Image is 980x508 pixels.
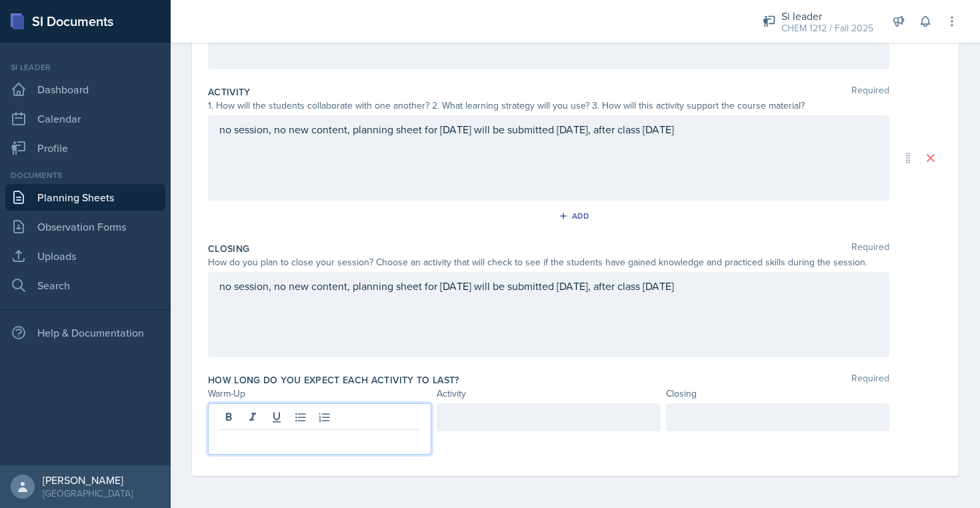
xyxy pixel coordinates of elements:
[851,85,889,99] span: Required
[43,487,133,500] div: [GEOGRAPHIC_DATA]
[781,21,873,35] div: CHEM 1212 / Fall 2025
[208,373,459,387] label: How long do you expect each activity to last?
[43,473,133,487] div: [PERSON_NAME]
[5,135,165,161] a: Profile
[208,242,249,255] label: Closing
[5,76,165,103] a: Dashboard
[666,387,889,401] div: Closing
[851,373,889,387] span: Required
[5,105,165,132] a: Calendar
[5,319,165,346] div: Help & Documentation
[5,243,165,269] a: Uploads
[437,387,660,401] div: Activity
[5,213,165,240] a: Observation Forms
[208,255,889,269] div: How do you plan to close your session? Choose an activity that will check to see if the students ...
[208,387,431,401] div: Warm-Up
[781,8,873,24] div: Si leader
[554,206,597,226] button: Add
[851,242,889,255] span: Required
[219,278,878,294] p: no session, no new content, planning sheet for [DATE] will be submitted [DATE], after class [DATE]
[208,99,889,113] div: 1. How will the students collaborate with one another? 2. What learning strategy will you use? 3....
[5,61,165,73] div: Si leader
[219,121,878,137] p: no session, no new content, planning sheet for [DATE] will be submitted [DATE], after class [DATE]
[561,211,590,221] div: Add
[5,169,165,181] div: Documents
[208,85,251,99] label: Activity
[5,184,165,211] a: Planning Sheets
[5,272,165,299] a: Search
